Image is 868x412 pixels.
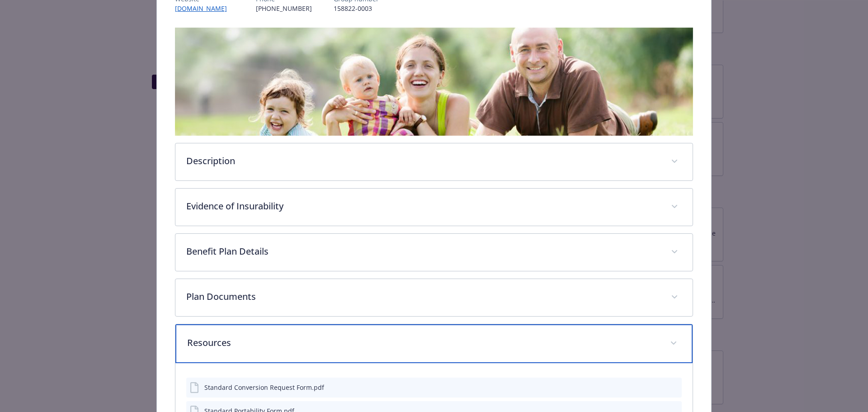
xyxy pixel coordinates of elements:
[187,336,660,350] p: Resources
[175,189,693,226] div: Evidence of Insurability
[175,28,693,136] img: banner
[204,383,324,392] div: Standard Conversion Request Form.pdf
[656,383,663,392] button: download file
[186,290,660,303] p: Plan Documents
[256,4,312,13] p: [PHONE_NUMBER]
[186,199,660,213] p: Evidence of Insurability
[334,4,379,13] p: 158822-0003
[175,234,693,271] div: Benefit Plan Details
[175,143,693,180] div: Description
[186,245,660,258] p: Benefit Plan Details
[175,4,234,13] a: [DOMAIN_NAME]
[175,279,693,316] div: Plan Documents
[670,383,678,392] button: preview file
[175,324,693,363] div: Resources
[186,154,660,168] p: Description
